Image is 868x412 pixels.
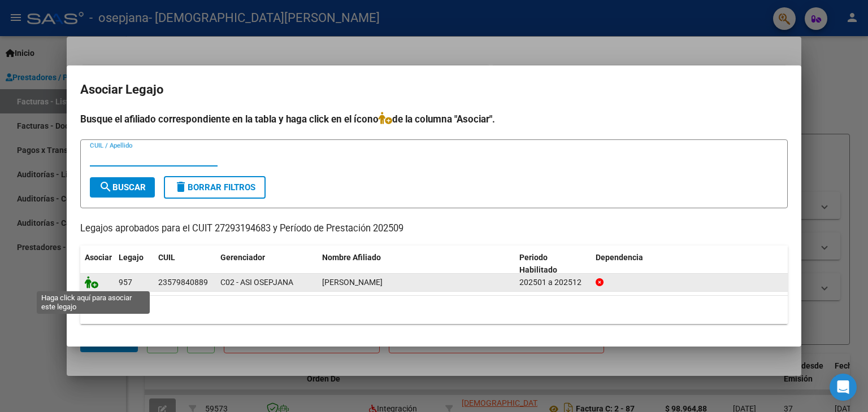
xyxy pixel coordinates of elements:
[80,112,788,126] h4: Busque el afiliado correspondiente en la tabla y haga click en el ícono de la columna "Asociar".
[80,246,114,283] datatable-header-cell: Asociar
[322,253,381,262] span: Nombre Afiliado
[519,253,557,275] span: Periodo Habilitado
[830,374,857,401] div: Open Intercom Messenger
[80,79,788,100] h2: Asociar Legajo
[119,278,132,287] span: 957
[99,180,112,194] mat-icon: search
[322,278,383,287] span: SOTO ERIC
[519,276,587,289] div: 202501 a 202512
[164,176,266,199] button: Borrar Filtros
[220,278,293,287] span: C02 - ASI OSEPJANA
[90,177,155,198] button: Buscar
[318,246,515,283] datatable-header-cell: Nombre Afiliado
[99,182,146,192] span: Buscar
[220,253,265,262] span: Gerenciador
[158,253,175,262] span: CUIL
[114,246,154,283] datatable-header-cell: Legajo
[591,246,788,283] datatable-header-cell: Dependencia
[119,253,144,262] span: Legajo
[596,253,643,262] span: Dependencia
[85,253,112,262] span: Asociar
[158,276,208,289] div: 23579840889
[154,246,216,283] datatable-header-cell: CUIL
[80,296,788,324] div: 1 registros
[216,246,318,283] datatable-header-cell: Gerenciador
[80,222,788,236] p: Legajos aprobados para el CUIT 27293194683 y Período de Prestación 202509
[174,180,188,194] mat-icon: delete
[515,246,591,283] datatable-header-cell: Periodo Habilitado
[174,182,255,192] span: Borrar Filtros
